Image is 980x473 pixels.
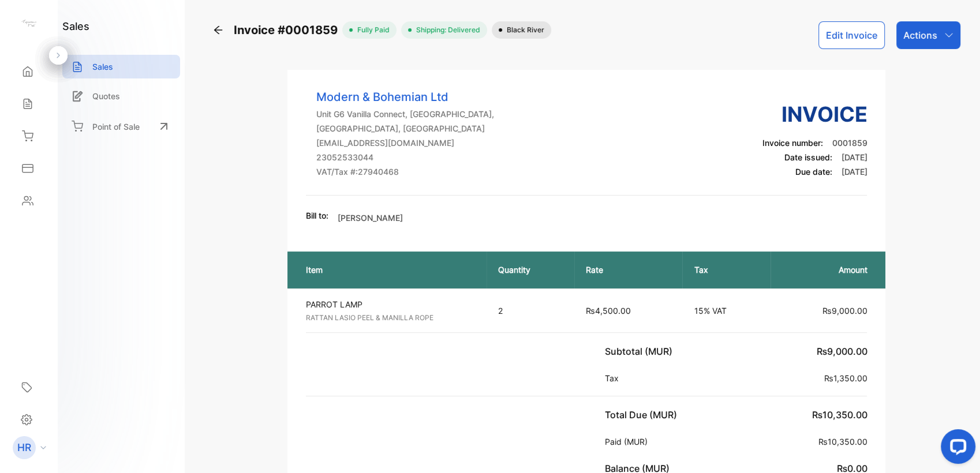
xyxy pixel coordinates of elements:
[932,425,980,473] iframe: LiveChat chat widget
[502,25,544,35] span: Black River
[605,408,682,422] p: Total Due (MUR)
[20,15,38,32] img: logo
[822,306,867,316] span: ₨9,000.00
[841,152,867,162] span: [DATE]
[841,167,867,177] span: [DATE]
[234,21,342,39] span: Invoice #0001859
[784,152,832,162] span: Date issued:
[62,114,180,139] a: Point of Sale
[605,344,677,358] p: Subtotal (MUR)
[306,298,478,310] p: PARROT LAMP
[306,209,328,222] p: Bill to:
[17,440,31,455] p: HR
[338,212,403,224] p: [PERSON_NAME]
[782,264,867,276] p: Amount
[498,264,563,276] p: Quantity
[62,84,180,108] a: Quotes
[412,25,480,35] span: Shipping: Delivered
[694,305,758,317] p: 15% VAT
[62,55,180,78] a: Sales
[586,306,631,316] span: ₨4,500.00
[605,372,623,384] p: Tax
[92,61,113,73] p: Sales
[818,21,885,49] button: Edit Invoice
[694,264,758,276] p: Tax
[832,138,867,148] span: 0001859
[605,436,652,448] p: Paid (MUR)
[316,122,494,134] p: [GEOGRAPHIC_DATA], [GEOGRAPHIC_DATA]
[316,108,494,120] p: Unit G6 Vanilla Connect, [GEOGRAPHIC_DATA],
[316,151,494,163] p: 23052533044
[818,437,867,446] span: ₨10,350.00
[586,264,671,276] p: Rate
[816,346,867,357] span: ₨9,000.00
[316,166,494,178] p: VAT/Tax #: 27940468
[762,99,867,130] h3: Invoice
[306,264,476,276] p: Item
[62,18,89,34] h1: sales
[824,373,867,383] span: ₨1,350.00
[896,21,960,49] button: Actions
[353,25,390,35] span: fully paid
[306,313,478,323] p: RATTAN LASIO PEEL & MANILLA ROPE
[903,28,937,42] p: Actions
[762,138,822,148] span: Invoice number:
[795,167,832,177] span: Due date:
[316,137,494,149] p: [EMAIL_ADDRESS][DOMAIN_NAME]
[316,88,494,106] p: Modern & Bohemian Ltd
[811,409,867,421] span: ₨10,350.00
[92,121,140,133] p: Point of Sale
[92,90,120,102] p: Quotes
[498,305,563,317] p: 2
